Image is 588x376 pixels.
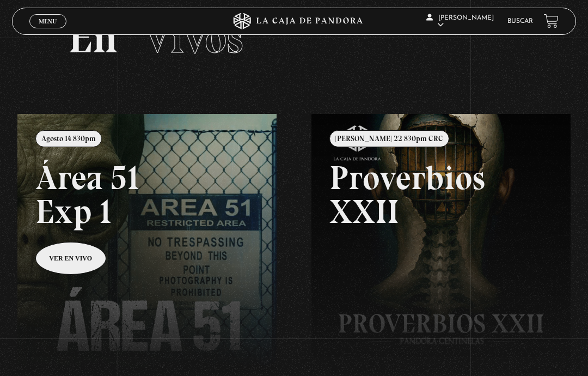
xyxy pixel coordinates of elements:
[35,27,61,35] span: Cerrar
[68,16,519,59] h2: En
[39,18,57,25] span: Menu
[426,15,494,28] span: [PERSON_NAME]
[144,11,243,64] span: Vivos
[544,14,559,28] a: View your shopping cart
[507,18,533,25] a: Buscar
